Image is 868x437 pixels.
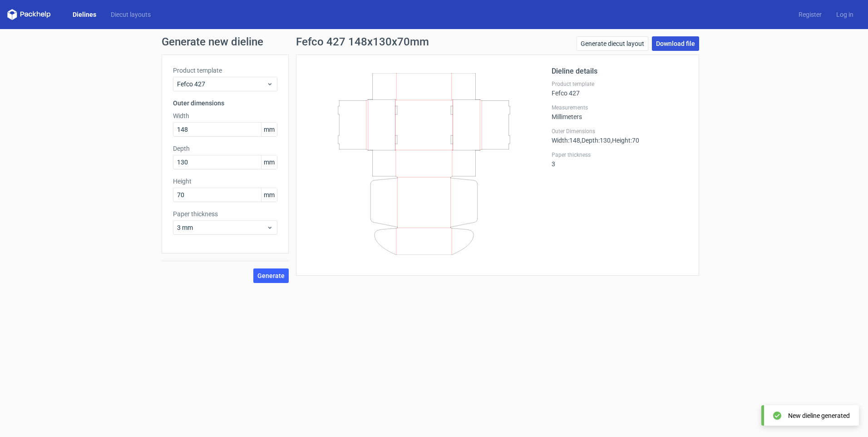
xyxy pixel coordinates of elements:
span: mm [261,123,277,136]
label: Paper thickness [173,209,277,218]
a: Generate diecut layout [577,36,648,51]
a: Register [791,10,829,19]
div: Millimeters [552,104,688,120]
a: Dielines [65,10,104,19]
span: Generate [257,273,285,279]
span: , Depth : 130 [580,137,611,144]
div: 3 [552,151,688,168]
label: Depth [173,144,277,153]
button: Generate [253,268,289,283]
span: mm [261,155,277,169]
span: 3 mm [177,223,266,232]
label: Width [173,111,277,120]
a: Diecut layouts [104,10,158,19]
span: Fefco 427 [177,79,266,89]
span: Width : 148 [552,137,580,144]
h3: Outer dimensions [173,99,277,108]
span: , Height : 70 [611,137,639,144]
div: New dieline generated [788,411,850,420]
h1: Fefco 427 148x130x70mm [296,36,429,47]
label: Outer Dimensions [552,128,688,135]
label: Product template [552,80,688,88]
a: Download file [652,36,699,51]
label: Paper thickness [552,151,688,159]
a: Log in [829,10,861,19]
label: Product template [173,66,277,75]
label: Height [173,177,277,186]
h2: Dieline details [552,66,688,77]
h1: Generate new dieline [162,36,706,47]
span: mm [261,188,277,202]
div: Fefco 427 [552,80,688,97]
label: Measurements [552,104,688,111]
